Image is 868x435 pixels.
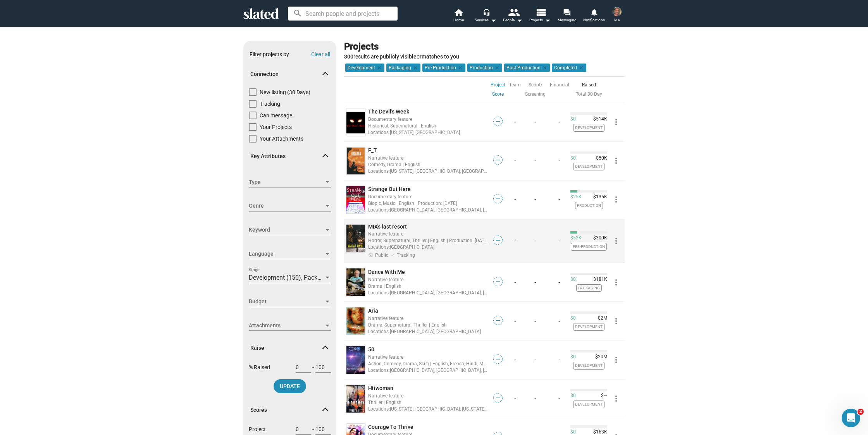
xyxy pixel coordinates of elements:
button: Clear all [311,51,330,57]
mat-icon: more_vert [611,236,621,246]
div: - [296,362,331,379]
img: undefined [346,268,365,296]
a: - [558,279,560,285]
a: AriaNarrative featureDrama, Supernatural, Thriller | EnglishLocations:[GEOGRAPHIC_DATA], [GEOGRAP... [368,307,488,335]
a: undefined [345,267,367,297]
a: — [493,397,503,404]
span: Packaging [576,284,602,292]
span: Scores [250,406,323,414]
a: Script/ Screening [525,80,546,99]
mat-icon: more_vert [611,355,621,365]
mat-chip: Development [345,64,384,72]
img: undefined [346,225,365,252]
span: Development [573,362,604,369]
a: undefined [345,146,367,176]
mat-icon: more_vert [611,156,621,165]
span: Messaging [558,15,577,25]
a: - [534,158,536,164]
img: undefined [346,186,365,213]
mat-icon: forum [563,9,570,16]
div: Narrative feature [368,353,488,361]
a: 50Narrative featureAction, Comedy, Drama, Sci-fi | English, French, Hindi, Mandarin, Portuguese, ... [368,346,488,374]
div: Narrative feature [368,392,488,399]
mat-icon: more_vert [611,195,621,204]
span: Strange Out Here [368,186,411,192]
span: $0 [570,354,576,360]
iframe: Intercom live chat [842,409,860,427]
div: Narrative feature [368,276,488,283]
mat-chip: Completed [552,64,586,72]
a: — [493,121,503,127]
div: Horror, Supernatural, Thriller | English | Production: [DATE] [368,237,488,244]
mat-chip: Post-Production [504,64,550,72]
mat-icon: more_vert [611,117,621,127]
span: Locations: [368,290,390,296]
b: matches to you [422,53,459,60]
div: Thriller | English [368,399,488,406]
div: Narrative feature [368,315,488,322]
span: Aria [368,308,378,314]
mat-expansion-panel-header: Connection [243,62,336,87]
span: MIA's last resort [368,224,407,230]
a: undefined [345,344,367,375]
span: $0 [570,393,576,399]
span: $52K [570,235,582,241]
div: [US_STATE], [GEOGRAPHIC_DATA], [US_STATE], [GEOGRAPHIC_DATA], [US_STATE], [GEOGRAPHIC_DATA], [GEO... [368,405,488,413]
a: - [558,238,560,244]
span: Locations: [368,168,390,174]
span: Type [249,178,324,186]
span: Locations: [368,406,390,412]
span: Courage To Thrive [368,424,413,430]
div: Projects [344,41,622,53]
div: [GEOGRAPHIC_DATA], [GEOGRAPHIC_DATA], [GEOGRAPHIC_DATA] [368,366,488,374]
div: [US_STATE], [GEOGRAPHIC_DATA] [368,129,488,136]
div: Narrative feature [368,230,488,237]
a: MIA's last resortNarrative featureHorror, Supernatural, Thriller | English | Production: [DATE]Lo... [368,223,488,259]
span: — [494,118,502,125]
div: Narrative feature [368,154,488,162]
a: undefined [345,184,367,215]
a: 30 Day [587,91,602,97]
span: Development [573,323,604,330]
img: undefined [346,108,365,136]
span: — [494,317,502,324]
mat-icon: more_vert [611,316,621,326]
mat-icon: headset_mic [483,9,490,15]
span: $— [598,393,607,399]
div: Filter projects by [250,51,289,58]
strong: 300 [344,53,353,60]
span: results are or [344,53,459,60]
span: Locations: [368,207,390,213]
button: Projects [526,8,553,25]
span: 2 [858,409,864,415]
a: undefined [345,223,367,254]
mat-chip: Production [467,64,502,72]
a: - [514,196,516,203]
span: $25K [570,194,582,200]
span: Home [453,15,464,25]
span: — [494,356,502,363]
a: - [534,395,536,402]
span: Budget [249,297,324,306]
div: Connection [243,88,336,146]
span: $20M [592,354,607,360]
div: Key Attributes [243,170,336,338]
input: Search people and projects [288,7,398,21]
a: - [514,357,516,363]
span: Tracking [260,100,280,108]
a: HitwomanNarrative featureThriller | EnglishLocations:[US_STATE], [GEOGRAPHIC_DATA], [US_STATE], [... [368,385,488,413]
mat-icon: done [390,251,395,257]
span: Your Projects [260,123,292,131]
a: Total [576,91,586,97]
mat-icon: clear [577,64,584,71]
div: People [503,15,522,25]
span: $514K [590,116,607,122]
span: — [494,278,502,285]
mat-icon: arrow_drop_down [543,15,552,25]
a: - [514,279,516,285]
button: People [499,8,526,25]
a: undefined [345,383,367,414]
a: - [558,196,560,203]
a: — [493,160,503,166]
span: — [494,156,502,164]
